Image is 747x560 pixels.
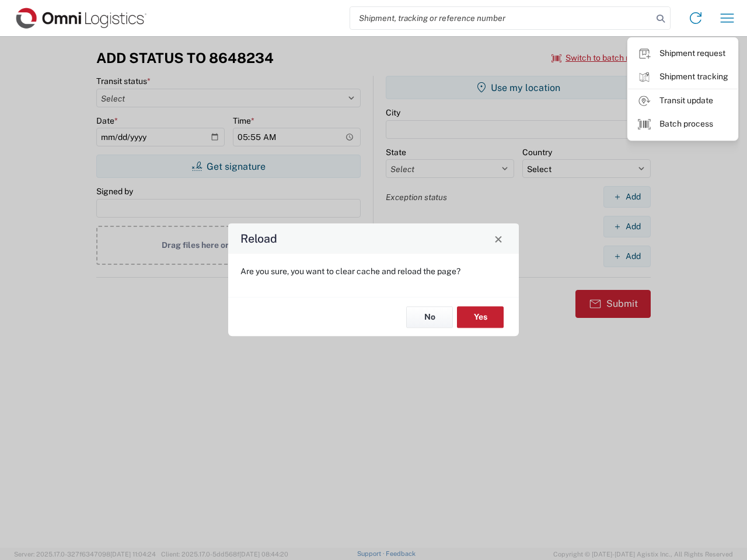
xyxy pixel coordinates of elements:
h4: Reload [240,230,277,247]
a: Batch process [628,113,738,136]
button: Yes [457,306,504,328]
button: No [406,306,453,328]
button: Close [490,230,507,247]
a: Transit update [628,89,738,113]
input: Shipment, tracking or reference number [350,7,652,29]
a: Shipment request [628,42,738,65]
a: Shipment tracking [628,65,738,89]
p: Are you sure, you want to clear cache and reload the page? [240,266,507,276]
